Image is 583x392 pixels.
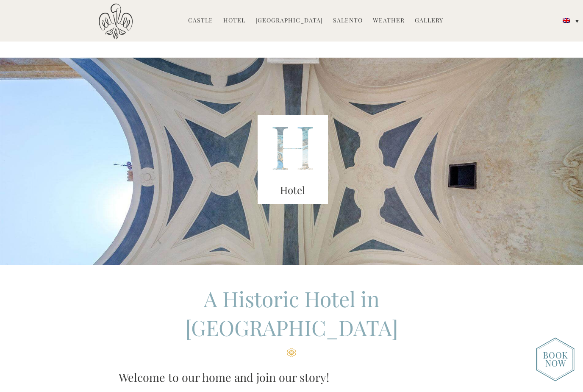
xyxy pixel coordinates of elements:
[99,3,133,39] img: Castello di Ugento
[373,16,405,26] a: Weather
[333,16,363,26] a: Salento
[415,16,443,26] a: Gallery
[536,337,575,381] img: new-booknow.png
[119,369,465,386] h3: Welcome to our home and join our story!
[258,115,328,204] img: castello_header_block.png
[119,284,465,357] h2: A Historic Hotel in [GEOGRAPHIC_DATA]
[258,183,328,198] h3: Hotel
[255,16,323,26] a: [GEOGRAPHIC_DATA]
[223,16,245,26] a: Hotel
[188,16,213,26] a: Castle
[563,18,570,23] img: English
